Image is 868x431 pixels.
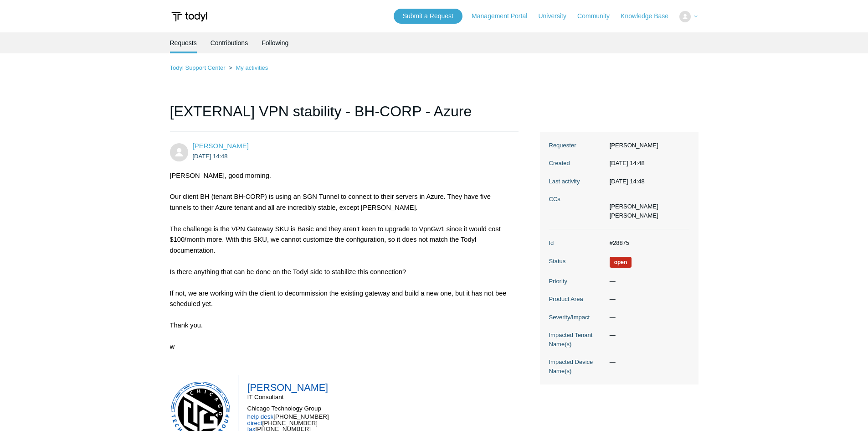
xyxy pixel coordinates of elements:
a: Management Portal [472,11,536,21]
dd: — [605,331,689,340]
dd: — [605,358,689,367]
span: We are working on a response for you [610,257,632,268]
h1: [EXTERNAL] VPN stability - BH-CORP - Azure [170,100,519,132]
li: Requests [170,32,197,53]
a: University [538,11,575,21]
li: Jonathon Velasquez [610,202,658,211]
span: [PHONE_NUMBER] [262,420,318,426]
img: Todyl Support Center Help Center home page [170,8,209,25]
dt: Priority [549,277,605,286]
time: 2025-10-11T14:48:45+00:00 [610,160,645,166]
li: Carlos Acosta [610,211,658,220]
div: [PERSON_NAME] [247,382,366,394]
dt: Created [549,159,605,168]
dt: Impacted Device Name(s) [549,358,605,375]
dt: Impacted Tenant Name(s) [549,331,605,348]
dd: [PERSON_NAME] [605,141,689,150]
div: Is there anything that can be done on the Todyl side to stabilize this connection? [170,267,510,277]
span: help desk [247,413,274,420]
dt: Requester [549,141,605,150]
span: [PHONE_NUMBER] [273,413,329,420]
div: Thank you. [170,320,510,331]
span: William Clements [193,142,249,150]
dt: Status [549,257,605,266]
a: [PERSON_NAME] [193,142,249,150]
div: The challenge is the VPN Gateway SKU is Basic and they aren't keen to upgrade to VpnGw1 since it ... [170,224,510,256]
dt: Severity/Impact [549,313,605,322]
dd: — [605,277,689,286]
div: [PERSON_NAME], good morning. [170,171,510,181]
div: w [170,342,510,352]
a: Community [577,11,619,21]
dd: — [605,313,689,322]
dd: #28875 [605,239,689,248]
div: Chicago Technology Group [247,405,366,412]
a: Following [262,32,288,53]
dt: Id [549,239,605,248]
a: Submit a Request [394,9,462,24]
dt: Product Area [549,295,605,304]
a: Contributions [211,32,248,53]
dt: CCs [549,195,605,204]
div: Our client BH (tenant BH-CORP) is using an SGN Tunnel to connect to their servers in Azure. They ... [170,192,510,213]
a: My activities [236,64,268,71]
dt: Last activity [549,177,605,186]
time: 2025-10-11T14:48:45+00:00 [610,178,645,185]
div: IT Consultant [247,394,366,400]
dd: — [605,295,689,304]
div: If not, we are working with the client to decommission the existing gateway and build a new one, ... [170,288,510,310]
a: Knowledge Base [621,11,678,21]
li: My activities [227,64,268,71]
a: Todyl Support Center [170,64,226,71]
li: Todyl Support Center [170,64,227,71]
time: 2025-10-11T14:48:45Z [193,153,228,160]
span: direct [247,420,262,426]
